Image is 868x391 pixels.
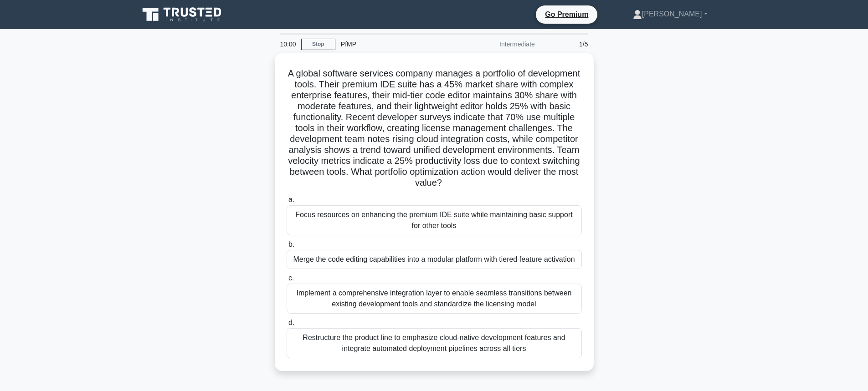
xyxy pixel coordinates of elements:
[287,284,582,314] div: Implement a comprehensive integration layer to enable seamless transitions between existing devel...
[611,5,729,23] a: [PERSON_NAME]
[461,35,540,53] div: Intermediate
[275,35,301,53] div: 10:00
[288,319,294,326] span: d.
[287,250,582,269] div: Merge the code editing capabilities into a modular platform with tiered feature activation
[288,196,294,203] span: a.
[287,205,582,235] div: Focus resources on enhancing the premium IDE suite while maintaining basic support for other tools
[335,35,461,53] div: PfMP
[286,68,583,189] h5: A global software services company manages a portfolio of development tools. Their premium IDE su...
[288,240,294,248] span: b.
[540,35,594,53] div: 1/5
[287,328,582,358] div: Restructure the product line to emphasize cloud-native development features and integrate automat...
[288,274,294,282] span: c.
[539,9,594,20] a: Go Premium
[301,39,335,50] a: Stop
